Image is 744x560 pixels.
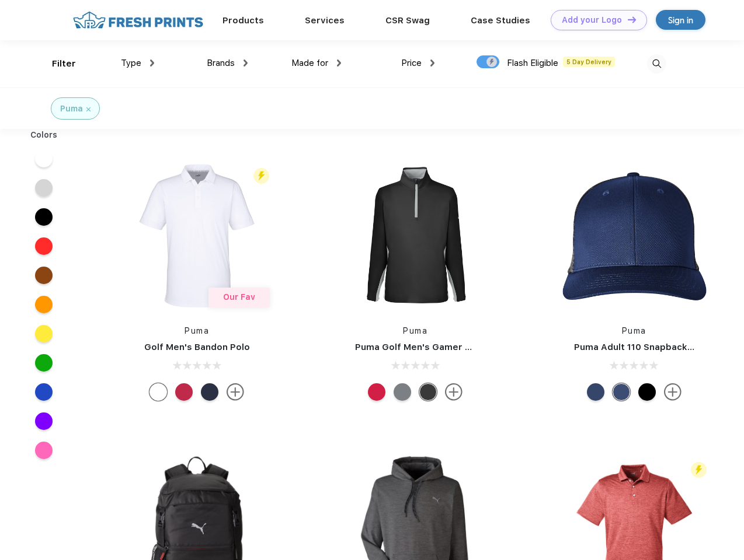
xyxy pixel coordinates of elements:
[291,58,328,68] span: Made for
[185,326,209,335] a: Puma
[355,342,540,352] a: Puma Golf Men's Gamer Golf Quarter-Zip
[119,158,274,313] img: func=resize&h=266
[638,383,656,401] div: Pma Blk Pma Blk
[430,60,434,66] img: dropdown.png
[338,158,493,313] img: func=resize&h=266
[150,383,167,401] div: Bright White
[587,383,604,401] div: Peacoat with Qut Shd
[557,158,712,313] img: func=resize&h=266
[628,16,636,23] img: DT
[222,15,264,26] a: Products
[144,342,250,352] a: Golf Men's Bandon Polo
[86,107,91,111] img: filter_cancel.svg
[207,58,235,68] span: Brands
[253,168,269,184] img: flash_active_toggle.svg
[691,462,707,478] img: flash_active_toggle.svg
[22,129,67,141] div: Colors
[385,15,430,26] a: CSR Swag
[305,15,345,26] a: Services
[401,58,422,68] span: Price
[69,10,207,30] img: fo%20logo%202.webp
[60,103,83,115] div: Puma
[337,60,341,66] img: dropdown.png
[227,383,244,401] img: more.svg
[563,57,615,67] span: 5 Day Delivery
[368,383,385,401] div: Ski Patrol
[656,10,705,30] a: Sign in
[664,383,682,401] img: more.svg
[150,60,154,66] img: dropdown.png
[419,383,437,401] div: Puma Black
[647,54,666,73] img: desktop_search.svg
[121,58,141,68] span: Type
[668,13,693,27] div: Sign in
[52,57,76,71] div: Filter
[201,383,218,401] div: Navy Blazer
[223,292,255,302] span: Our Fav
[507,58,558,68] span: Flash Eligible
[622,326,646,335] a: Puma
[562,15,622,25] div: Add your Logo
[394,383,411,401] div: Quiet Shade
[613,383,630,401] div: Peacoat Qut Shd
[244,60,248,66] img: dropdown.png
[403,326,427,335] a: Puma
[445,383,463,401] img: more.svg
[175,383,193,401] div: Ski Patrol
